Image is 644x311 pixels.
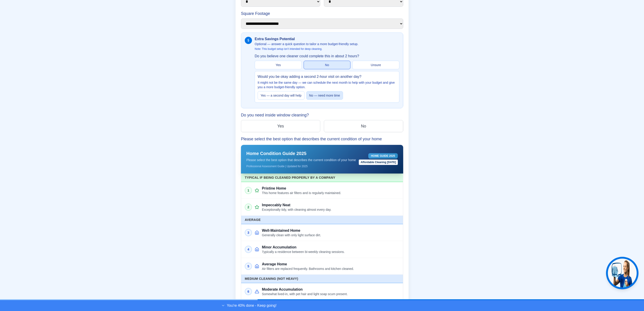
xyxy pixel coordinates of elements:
img: Jen [608,259,637,288]
h4: Typical if being cleaned properly by a company [245,175,399,180]
p: Somewhat lived-in, with pet hair and light soap scum present. [262,292,399,296]
label: Do you need inside window cleaning? [241,112,403,118]
p: Note: This budget setup isn’t intended for deep cleaning. [255,47,399,51]
button: No [324,120,403,132]
button: 2Impeccably NeatExceptionally tidy, with cleaning almost every day. [241,199,403,216]
p: Typically a residence between bi-weekly cleaning sessions. [262,250,399,254]
button: 5Average HomeAir filters are replaced frequently. Bathrooms and kitchen cleaned. [241,258,403,275]
p: Optional — answer a quick question to tailor a more budget‑friendly setup. [255,42,399,46]
h5: Pristine Home [262,186,399,191]
button: 3Well-Maintained HomeGenerally clean with only light surface dirt. [241,224,403,241]
label: Square Footage [241,10,403,17]
button: Get help from Jen [606,257,639,289]
button: Unsure [352,61,399,69]
p: You're 40% done - Keep going! [227,303,277,308]
p: Air filters are replaced frequently. Bathrooms and kitchen cleaned. [262,267,399,271]
button: No — need more time [306,91,343,100]
span: 4 [248,247,249,252]
p: This home features air filters and is regularly maintained. [262,191,399,195]
button: 1Pristine HomeThis home features air filters and is regularly maintained. [241,182,403,199]
button: Yes — a second day will help [258,91,305,100]
span: 2 [248,205,249,209]
label: Please select the best option that describes the current condition of your home [241,136,403,142]
h5: Minor Accumulation [262,245,399,250]
p: Generally clean with only light surface dirt. [262,233,399,237]
p: Exceptionally tidy, with cleaning almost every day. [262,208,399,212]
h5: Average Home [262,262,399,267]
label: Would you be okay adding a second 2‑hour visit on another day? [258,74,396,79]
h5: Moderate Accumulation [262,287,399,292]
button: 4Minor AccumulationTypically a residence between bi-weekly cleaning sessions. [241,241,403,258]
h5: Well-Maintained Home [262,228,399,233]
h4: Average [245,218,399,222]
span: 3 [248,230,249,235]
span: 1 [248,188,249,193]
h4: Medium Cleaning (Not Heavy) [245,276,399,281]
button: Yes [255,61,302,69]
button: Yes [241,120,320,132]
label: Do you believe one cleaner could complete this in about 2 hours? [255,53,399,59]
span: 5 [248,264,249,268]
h4: Extra Savings Potential [255,36,295,42]
button: 6Moderate AccumulationSomewhat lived-in, with pet hair and light soap scum present. [241,283,403,300]
h5: Impeccably Neat [262,202,399,208]
button: No [303,61,351,69]
span: 6 [248,289,249,294]
p: It might not be the same day — we can schedule the next month to help with your budget and give y... [258,80,396,89]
